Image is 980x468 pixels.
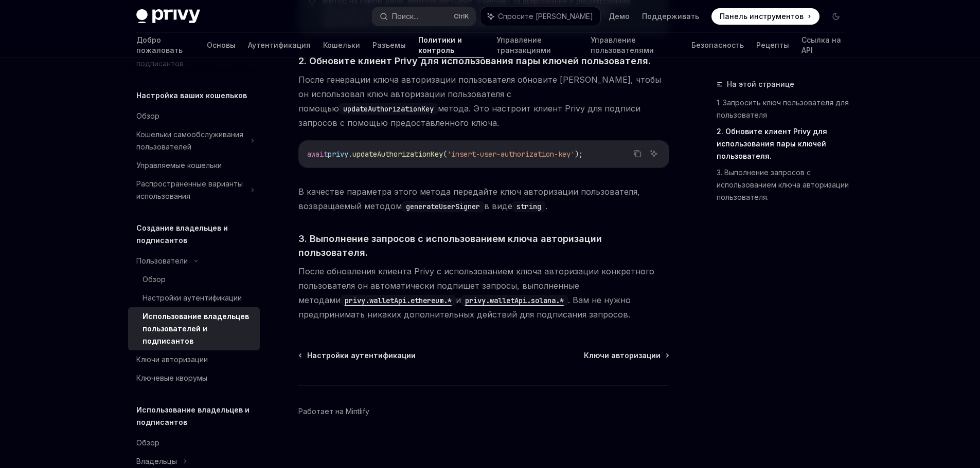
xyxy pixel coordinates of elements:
img: темный логотип [136,9,200,24]
font: Настройка ваших кошельков [136,91,247,100]
font: K [465,12,469,20]
font: Кошельки самообслуживания пользователей [136,130,243,151]
font: . [545,201,547,211]
font: Демо [609,12,630,21]
a: Обзор [128,107,260,125]
font: Ссылка на API [801,35,841,54]
font: в виде [484,201,512,211]
span: 'insert-user-authorization-key' [447,149,575,159]
font: Владельцы [136,457,177,465]
font: Ключевые кворумы [136,373,207,382]
font: После генерации ключа авторизации пользователя обновите [PERSON_NAME], чтобы он использовал ключ ... [298,74,661,114]
font: Панель инструментов [720,12,804,21]
font: Распространенные варианты использования [136,179,243,200]
code: privy.walletApi.solana.* [461,295,568,306]
a: privy.walletApi.ethereum.* [341,295,456,305]
code: generateUserSigner [402,201,484,212]
a: Управляемые кошельки [128,156,260,175]
a: Кошельки [323,33,360,58]
font: Разъемы [372,41,406,49]
a: Управление пользователями [591,33,679,58]
font: Использование владельцев и подписантов [136,405,250,426]
font: метода. Это настроит клиент Privy для подписи запросов с помощью предоставленного ключа. [298,103,640,128]
font: 3. Выполнение запросов с использованием ключа авторизации пользователя. [717,168,849,201]
span: privy [328,149,348,159]
font: Кошельки [323,41,360,49]
font: Безопасность [691,41,744,49]
a: Добро пожаловать [136,33,195,58]
a: Работает на Mintlify [298,406,369,417]
font: Поиск... [392,12,418,21]
font: и [456,295,461,305]
span: . [348,149,352,159]
button: Поиск...CtrlK [372,7,475,26]
code: privy.walletApi.ethereum.* [341,295,456,306]
a: Разъемы [372,33,406,58]
a: Ключевые кворумы [128,369,260,387]
span: ( [443,149,447,159]
font: Политики и контроль [418,35,462,54]
button: Скопировать содержимое из блока кода [631,147,644,160]
a: Настройки аутентификации [128,289,260,307]
a: 2. Обновите клиент Privy для использования пары ключей пользователя. [717,123,852,164]
a: Обзор [128,434,260,452]
font: Рецепты [756,41,789,49]
button: Спросите ИИ [647,147,661,160]
a: Ключи авторизации [584,350,668,361]
code: string [512,201,545,212]
font: Ключи авторизации [584,351,661,360]
font: На этой странице [727,80,794,88]
a: Ссылка на API [801,33,844,58]
font: 3. Выполнение запросов с использованием ключа авторизации пользователя. [298,233,604,258]
font: Использование владельцев пользователей и подписантов [142,312,249,345]
font: Обзор [142,275,166,284]
button: Спросите [PERSON_NAME] [480,7,600,26]
a: Аутентификация [248,33,311,58]
a: Панель инструментов [711,8,819,25]
a: Использование владельцев пользователей и подписантов [128,307,260,350]
font: Пользователи [136,256,188,265]
font: В качестве параметра этого метода передайте ключ авторизации пользователя, возвращаемый методом [298,186,640,211]
font: Спросите [PERSON_NAME] [498,12,593,21]
a: Ключи авторизации [128,350,260,369]
span: ); [575,149,583,159]
font: 2. Обновите клиент Privy для использования пары ключей пользователя. [298,55,651,66]
a: Управление транзакциями [496,33,578,58]
span: updateAuthorizationKey [352,149,443,159]
font: Создание владельцев и подписантов [136,223,228,245]
font: После обновления клиента Privy с использованием ключа авторизации конкретного пользователя он авт... [298,266,654,305]
font: Ключи авторизации [136,355,208,364]
code: updateAuthorizationKey [339,103,438,115]
a: Демо [609,11,630,22]
a: Поддерживать [642,11,699,22]
font: Обзор [136,111,159,120]
a: Обзор [128,270,260,289]
font: Добро пожаловать [136,35,183,54]
font: Управление транзакциями [496,35,551,54]
font: 1. Запросить ключ пользователя для пользователя [717,98,849,119]
font: Управляемые кошельки [136,161,222,170]
a: Политики и контроль [418,33,484,58]
a: 3. Выполнение запросов с использованием ключа авторизации пользователя. [717,164,852,205]
font: Основы [207,41,236,49]
a: Основы [207,33,236,58]
font: Аутентификация [248,41,311,49]
font: Ctrl [454,12,465,20]
font: Обзор [136,438,159,447]
font: Настройки аутентификации [142,293,242,302]
button: Включить темный режим [828,8,844,25]
a: Настройки аутентификации [299,350,416,361]
a: Рецепты [756,33,789,58]
span: await [307,149,328,159]
font: Работает на Mintlify [298,407,369,416]
font: 2. Обновите клиент Privy для использования пары ключей пользователя. [717,127,827,160]
a: privy.walletApi.solana.* [461,295,568,305]
font: Поддерживать [642,12,699,21]
a: 1. Запросить ключ пользователя для пользователя [717,95,852,123]
font: Настройки аутентификации [307,351,416,360]
font: Управление пользователями [591,35,654,54]
a: Безопасность [691,33,744,58]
